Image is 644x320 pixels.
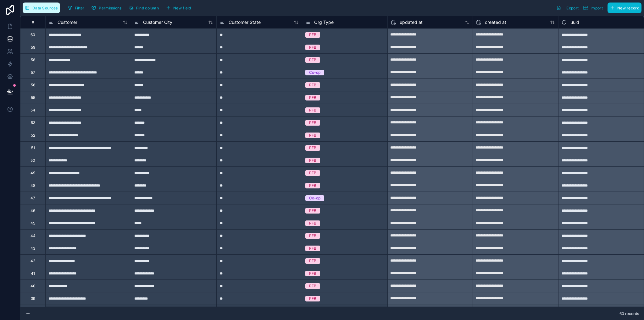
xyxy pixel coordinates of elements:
[65,3,87,13] button: Filter
[31,258,35,263] div: 42
[309,70,320,75] div: Co-op
[485,19,506,25] span: created at
[309,133,316,138] div: PFB
[309,95,316,100] div: PFB
[617,6,639,10] span: New record
[173,6,191,10] span: New field
[309,107,316,113] div: PFB
[400,19,423,25] span: updated at
[591,6,603,10] span: Import
[309,45,316,50] div: PFB
[31,133,35,138] div: 52
[31,120,35,125] div: 53
[31,296,35,301] div: 39
[309,158,316,163] div: PFB
[126,3,161,13] button: Find column
[31,145,35,150] div: 51
[309,233,316,239] div: PFB
[581,3,605,13] button: Import
[566,6,579,10] span: Export
[89,3,126,13] a: Permissions
[309,82,316,88] div: PFB
[31,45,35,50] div: 59
[136,6,159,10] span: Find column
[619,311,639,316] span: 60 records
[314,19,334,25] span: Org Type
[570,19,579,25] span: uuid
[31,284,36,289] div: 40
[99,6,121,10] span: Permissions
[309,258,316,264] div: PFB
[31,70,35,75] div: 57
[309,271,316,276] div: PFB
[31,32,35,37] div: 60
[309,195,320,201] div: Co-op
[309,296,316,301] div: PFB
[229,19,261,25] span: Customer State
[31,183,35,188] div: 48
[309,120,316,126] div: PFB
[309,283,316,289] div: PFB
[605,3,641,13] a: New record
[58,19,77,25] span: Customer
[309,246,316,251] div: PFB
[309,170,316,176] div: PFB
[31,171,35,176] div: 49
[31,196,35,201] div: 47
[309,32,316,38] div: PFB
[31,221,35,226] div: 45
[608,3,641,13] button: New record
[25,20,41,24] div: #
[309,220,316,226] div: PFB
[32,6,58,10] span: Data Sources
[31,57,35,62] div: 58
[31,158,35,163] div: 50
[164,3,193,13] button: New field
[31,233,36,238] div: 44
[309,57,316,63] div: PFB
[143,19,172,25] span: Customer City
[23,3,60,13] button: Data Sources
[31,83,35,88] div: 56
[554,3,581,13] button: Export
[89,3,124,13] button: Permissions
[31,246,35,251] div: 43
[309,208,316,214] div: PFB
[75,6,85,10] span: Filter
[31,108,35,113] div: 54
[31,208,35,213] div: 46
[31,95,35,100] div: 55
[31,271,35,276] div: 41
[309,145,316,151] div: PFB
[309,183,316,188] div: PFB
